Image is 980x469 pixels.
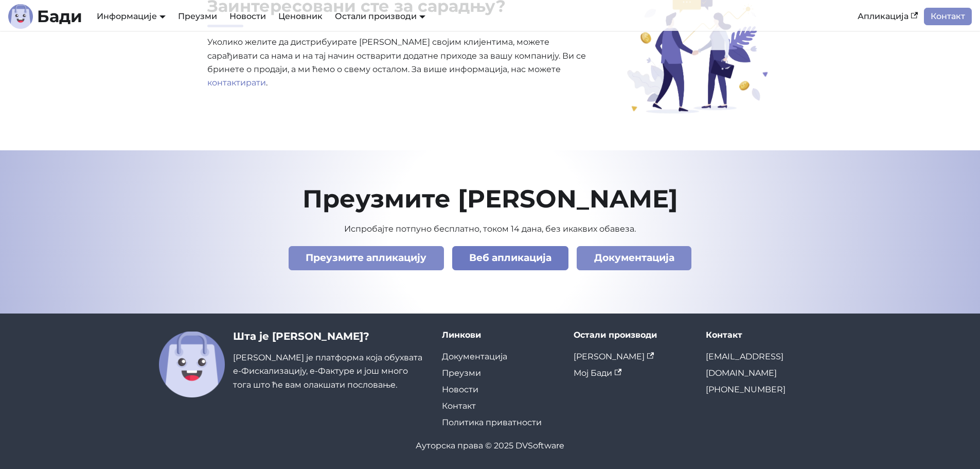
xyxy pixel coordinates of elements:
[159,183,822,214] h2: Преузмите [PERSON_NAME]
[851,8,924,25] a: Апликација
[8,4,82,29] a: ЛогоБади
[574,368,621,378] a: Мој Бади
[289,246,444,270] a: Преузмите апликацију
[442,368,481,378] a: Преузми
[574,330,689,340] div: Остали производи
[272,8,329,25] a: Ценовник
[442,401,476,411] a: Контакт
[233,330,425,397] div: [PERSON_NAME] је платформа која обухвата е-Фискализацију, е-Фактуре и још много тога што ће вам о...
[706,385,786,394] a: [PHONE_NUMBER]
[37,8,82,25] b: Бади
[442,418,542,427] a: Политика приватности
[706,352,783,378] a: [EMAIL_ADDRESS][DOMAIN_NAME]
[223,8,272,25] a: Новости
[207,78,266,88] a: контактирати
[159,332,225,397] img: Бади
[442,385,478,394] a: Новости
[924,8,972,25] a: Контакт
[442,352,507,361] a: Документација
[452,246,569,270] a: Веб апликација
[159,439,822,453] div: Ауторска права © 2025 DVSoftware
[577,246,691,270] a: Документација
[97,11,166,21] a: Информације
[233,330,425,343] h3: Шта је [PERSON_NAME]?
[159,222,822,236] p: Испробајте потпуно бесплатно, током 14 дана, без икаквих обавеза.
[442,330,558,340] div: Линкови
[706,330,822,340] div: Контакт
[172,8,223,25] a: Преузми
[335,11,425,21] a: Остали производи
[574,352,654,361] a: [PERSON_NAME]
[8,4,33,29] img: Лого
[207,36,587,90] p: Уколико желите да дистрибуирате [PERSON_NAME] својим клијентима, можете сарађивати са нама и на т...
